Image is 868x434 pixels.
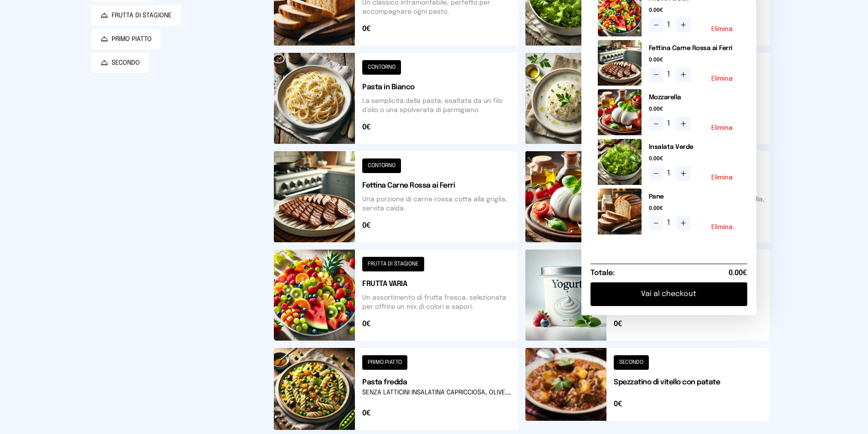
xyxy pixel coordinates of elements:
span: PRIMO PIATTO [112,35,152,44]
span: 1 [667,218,673,229]
button: Elimina [711,224,733,230]
span: SECONDO [112,58,140,67]
h2: Mozzarella [649,93,740,102]
button: Elimina [711,174,733,181]
span: 0.00€ [649,7,740,14]
img: media [598,139,642,185]
span: FRUTTA DI STAGIONE [112,11,172,20]
span: 0.00€ [649,106,740,113]
img: media [598,40,642,86]
button: FRUTTA DI STAGIONE [92,5,181,26]
button: Elimina [711,125,733,131]
button: PRIMO PIATTO [92,29,161,49]
button: Vai al checkout [591,282,747,306]
h2: Fettina Carne Rossa ai Ferri [649,44,740,53]
img: media [598,89,642,135]
span: 1 [667,69,673,80]
span: 1 [667,168,673,179]
button: SECONDO [92,53,149,73]
button: Elimina [711,26,733,32]
span: 0.00€ [649,205,740,212]
span: 1 [667,20,673,31]
span: 1 [667,118,673,129]
h6: Totale: [591,268,615,279]
img: media [598,189,642,235]
button: Elimina [711,76,733,82]
h2: Pane [649,192,740,201]
span: 0.00€ [649,155,740,163]
span: 0.00€ [729,268,747,279]
h2: Insalata Verde [649,143,740,152]
span: 0.00€ [649,56,740,64]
